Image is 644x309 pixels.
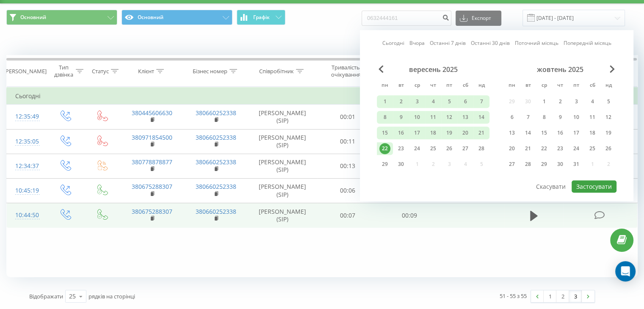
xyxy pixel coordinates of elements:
div: пн 1 вер 2025 р. [377,95,393,108]
div: ср 10 вер 2025 р. [409,111,425,124]
div: вт 7 жовт 2025 р. [520,111,536,124]
div: 19 [444,127,455,138]
a: Вчора [409,39,425,47]
button: Графік [237,10,285,25]
div: 22 [539,143,550,154]
div: чт 18 вер 2025 р. [425,127,441,139]
td: [PERSON_NAME] (SIP) [248,178,317,203]
div: пн 22 вер 2025 р. [377,142,393,155]
div: 23 [395,143,406,154]
div: Тривалість очікування [325,64,367,78]
div: чт 30 жовт 2025 р. [552,158,568,171]
div: 14 [522,127,533,138]
div: сб 20 вер 2025 р. [457,127,473,139]
div: 7 [476,96,487,107]
div: 25 [69,292,76,301]
div: нд 14 вер 2025 р. [473,111,489,124]
a: 2 [556,290,569,302]
div: сб 25 жовт 2025 р. [584,142,600,155]
div: 5 [603,96,614,107]
button: Основний [6,10,117,25]
div: ср 22 жовт 2025 р. [536,142,552,155]
div: 18 [587,127,598,138]
div: 26 [603,143,614,154]
div: 20 [506,143,517,154]
div: 3 [412,96,423,107]
div: 17 [571,127,582,138]
div: пн 15 вер 2025 р. [377,127,393,139]
div: сб 4 жовт 2025 р. [584,95,600,108]
div: пн 13 жовт 2025 р. [504,127,520,139]
div: 24 [412,143,423,154]
abbr: четвер [427,80,439,92]
div: Тип дзвінка [53,64,73,78]
span: рядків на сторінці [88,292,135,300]
div: 9 [555,112,566,123]
div: пт 10 жовт 2025 р. [568,111,584,124]
div: Бізнес номер [193,68,227,75]
div: сб 27 вер 2025 р. [457,142,473,155]
div: 17 [412,127,423,138]
div: 24 [571,143,582,154]
div: чт 16 жовт 2025 р. [552,127,568,139]
div: 18 [428,127,439,138]
div: сб 13 вер 2025 р. [457,111,473,124]
div: 6 [460,96,471,107]
div: чт 9 жовт 2025 р. [552,111,568,124]
div: 12 [603,112,614,123]
div: 12:35:05 [15,133,38,150]
div: 9 [395,112,406,123]
td: [PERSON_NAME] (SIP) [248,129,317,154]
div: 2 [555,96,566,107]
a: 3 [569,290,582,302]
span: Графік [253,14,270,20]
div: 28 [476,143,487,154]
abbr: понеділок [506,80,518,92]
td: 00:11 [317,129,379,154]
div: вт 14 жовт 2025 р. [520,127,536,139]
div: 11 [428,112,439,123]
div: вт 16 вер 2025 р. [393,127,409,139]
div: 51 - 55 з 55 [500,292,527,300]
div: 10 [412,112,423,123]
td: 00:09 [379,203,440,228]
div: 1 [379,96,390,107]
div: Статус [92,68,109,75]
a: Поточний місяць [515,39,558,47]
div: пт 3 жовт 2025 р. [568,95,584,108]
div: чт 2 жовт 2025 р. [552,95,568,108]
td: [PERSON_NAME] (SIP) [248,105,317,129]
abbr: середа [538,80,550,92]
div: пн 8 вер 2025 р. [377,111,393,124]
div: 10:45:19 [15,182,38,199]
div: пт 31 жовт 2025 р. [568,158,584,171]
div: нд 7 вер 2025 р. [473,95,489,108]
abbr: неділя [602,80,615,92]
div: ср 3 вер 2025 р. [409,95,425,108]
button: Основний [122,10,232,25]
div: 29 [539,159,550,170]
div: 7 [522,112,533,123]
div: 13 [506,127,517,138]
div: пн 29 вер 2025 р. [377,158,393,171]
span: Previous Month [379,65,384,73]
a: 380660252338 [196,207,236,215]
div: 26 [444,143,455,154]
a: 380675288307 [132,207,172,215]
div: 8 [539,112,550,123]
div: пн 27 жовт 2025 р. [504,158,520,171]
div: вт 23 вер 2025 р. [393,142,409,155]
div: вт 9 вер 2025 р. [393,111,409,124]
a: 380445606630 [132,109,172,117]
div: 20 [460,127,471,138]
div: Open Intercom Messenger [615,261,636,281]
div: вт 28 жовт 2025 р. [520,158,536,171]
span: Основний [20,14,46,21]
div: чт 11 вер 2025 р. [425,111,441,124]
div: жовтень 2025 [504,65,616,74]
div: 22 [379,143,390,154]
a: Останні 30 днів [471,39,510,47]
abbr: вівторок [522,80,534,92]
abbr: неділя [475,80,488,92]
div: вт 2 вер 2025 р. [393,95,409,108]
